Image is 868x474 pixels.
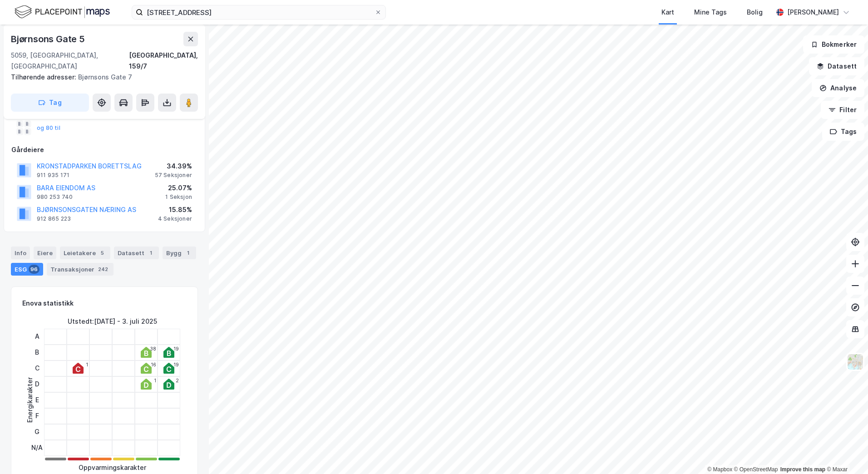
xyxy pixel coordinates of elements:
[79,462,146,473] div: Oppvarmingskarakter
[155,161,192,172] div: 34.39%
[96,265,110,274] div: 242
[25,377,35,423] div: Energikarakter
[11,73,78,81] span: Tilhørende adresser:
[154,378,156,383] div: 1
[29,265,39,274] div: 96
[747,7,763,18] div: Bolig
[780,466,825,473] a: Improve this map
[176,378,179,383] div: 2
[11,94,89,112] button: Tag
[823,430,868,474] iframe: Chat Widget
[11,32,87,46] div: Bjørnsons Gate 5
[173,362,179,367] div: 19
[165,193,192,201] div: 1 Seksjon
[163,247,196,259] div: Bygg
[143,5,375,19] input: Søk på adresse, matrikkel, gårdeiere, leietakere eller personer
[37,172,69,179] div: 911 935 171
[158,215,192,222] div: 4 Seksjoner
[31,392,43,408] div: E
[31,360,43,376] div: C
[146,248,155,257] div: 1
[822,123,864,141] button: Tags
[31,345,43,360] div: B
[155,172,192,179] div: 57 Seksjoner
[11,247,30,259] div: Info
[31,424,43,440] div: G
[37,215,71,222] div: 912 865 223
[98,248,107,257] div: 5
[847,353,864,370] img: Z
[734,466,778,473] a: OpenStreetMap
[47,263,113,276] div: Transaksjoner
[129,50,198,72] div: [GEOGRAPHIC_DATA], 159/7
[31,408,43,424] div: F
[809,57,864,75] button: Datasett
[821,101,864,119] button: Filter
[661,7,674,18] div: Kart
[812,79,864,97] button: Analyse
[31,440,43,456] div: N/A
[60,247,110,259] div: Leietakere
[31,329,43,345] div: A
[11,263,43,276] div: ESG
[31,376,43,392] div: D
[787,7,839,18] div: [PERSON_NAME]
[11,50,129,72] div: 5059, [GEOGRAPHIC_DATA], [GEOGRAPHIC_DATA]
[114,247,159,259] div: Datasett
[11,72,191,83] div: Bjørnsons Gate 7
[34,247,56,259] div: Eiere
[158,204,192,215] div: 15.85%
[823,430,868,474] div: Kontrollprogram for chat
[694,7,727,18] div: Mine Tags
[15,4,110,20] img: logo.f888ab2527a4732fd821a326f86c7f29.svg
[22,298,74,309] div: Enova statistikk
[173,346,179,351] div: 19
[183,248,192,257] div: 1
[803,35,864,54] button: Bokmerker
[165,183,192,193] div: 25.07%
[151,362,156,367] div: 16
[68,316,157,327] div: Utstedt : [DATE] - 3. juli 2025
[707,466,732,473] a: Mapbox
[11,144,197,155] div: Gårdeiere
[37,193,73,201] div: 980 253 740
[86,362,88,367] div: 1
[150,346,156,351] div: 38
